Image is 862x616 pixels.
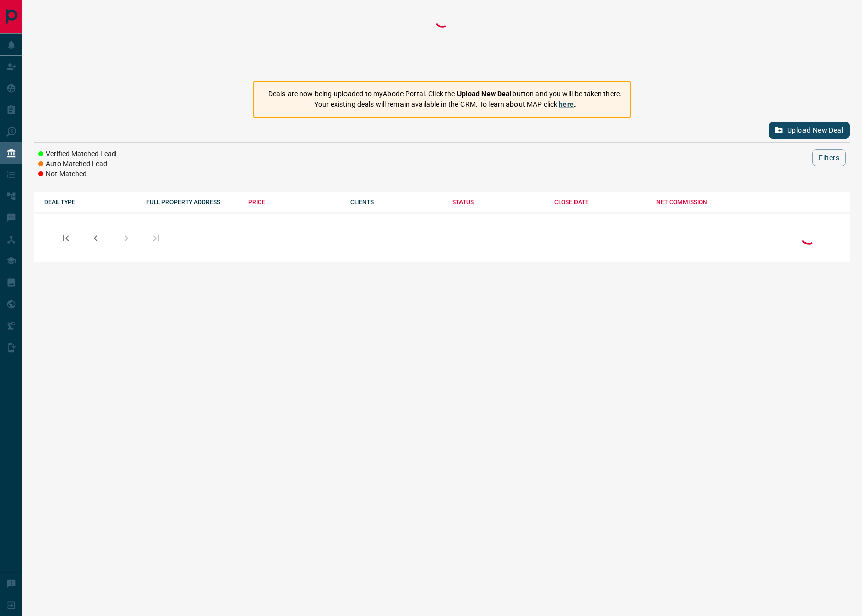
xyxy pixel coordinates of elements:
div: PRICE [248,199,340,206]
button: Filters [812,149,846,166]
li: Auto Matched Lead [38,159,116,170]
div: CLOSE DATE [554,199,646,206]
li: Verified Matched Lead [38,149,116,159]
div: Loading [432,10,452,71]
strong: Upload New Deal [457,90,512,98]
div: STATUS [452,199,544,206]
li: Not Matched [38,169,116,179]
div: CLIENTS [350,199,442,206]
p: Deals are now being uploaded to myAbode Portal. Click the button and you will be taken there. [268,89,622,99]
div: DEAL TYPE [44,199,136,206]
div: FULL PROPERTY ADDRESS [146,199,238,206]
button: Upload New Deal [769,122,850,139]
div: Loading [798,227,819,249]
div: NET COMMISSION [656,199,748,206]
a: here [559,100,574,108]
p: Your existing deals will remain available in the CRM. To learn about MAP click . [268,99,622,110]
